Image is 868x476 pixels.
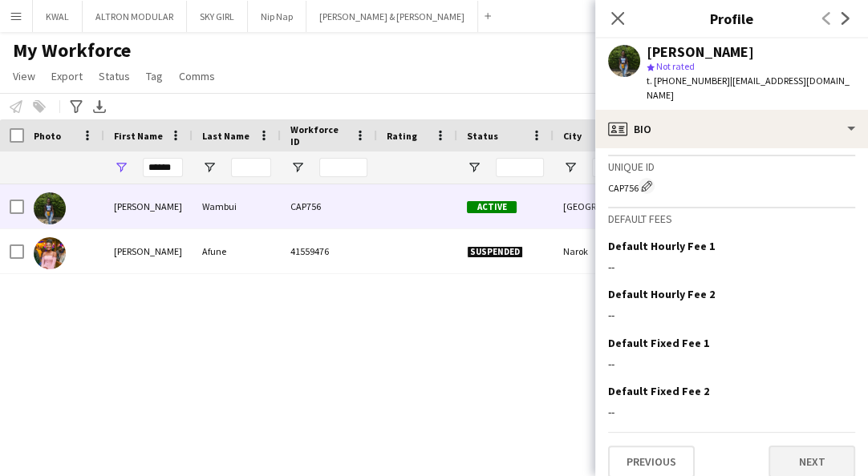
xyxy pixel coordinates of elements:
[595,110,868,148] div: Bio
[45,66,89,87] a: Export
[187,1,248,32] button: SKY GIRL
[83,1,187,32] button: ALTRON MODULAR
[172,66,221,87] a: Comms
[656,60,695,72] span: Not rated
[306,1,478,32] button: [PERSON_NAME] & [PERSON_NAME]
[554,184,650,228] div: [GEOGRAPHIC_DATA]
[467,246,523,258] span: Suspended
[608,308,855,322] div: --
[193,184,281,228] div: Wambui
[193,229,281,273] div: Afune
[140,66,169,87] a: Tag
[104,184,193,228] div: [PERSON_NAME]
[67,97,86,116] app-action-btn: Advanced filters
[608,384,709,398] h3: Default Fixed Fee 2
[114,160,128,175] button: Open Filter Menu
[595,8,868,29] h3: Profile
[608,405,855,419] div: --
[608,159,855,174] h3: Unique ID
[467,160,481,175] button: Open Filter Menu
[467,130,498,142] span: Status
[90,97,109,116] app-action-btn: Export XLSX
[51,69,83,83] span: Export
[563,160,578,175] button: Open Filter Menu
[496,158,544,177] input: Status Filter Input
[248,1,306,32] button: Nip Nap
[281,184,377,228] div: CAP756
[319,158,367,177] input: Workforce ID Filter Input
[13,69,35,83] span: View
[647,45,754,59] div: [PERSON_NAME]
[34,192,66,224] img: Noreen Wambui
[34,130,61,142] span: Photo
[281,229,377,273] div: 41559476
[592,158,640,177] input: City Filter Input
[387,130,417,142] span: Rating
[202,130,249,142] span: Last Name
[104,229,193,273] div: [PERSON_NAME]
[563,130,582,142] span: City
[231,158,271,177] input: Last Name Filter Input
[608,336,709,350] h3: Default Fixed Fee 1
[6,66,42,87] a: View
[290,123,348,147] span: Workforce ID
[608,178,855,194] div: CAP756
[467,201,517,213] span: Active
[202,160,217,175] button: Open Filter Menu
[647,75,730,87] span: t. [PHONE_NUMBER]
[146,69,163,83] span: Tag
[13,38,131,63] span: My Workforce
[647,75,850,101] span: | [EMAIL_ADDRESS][DOMAIN_NAME]
[114,130,163,142] span: First Name
[143,158,183,177] input: First Name Filter Input
[92,66,136,87] a: Status
[179,69,215,83] span: Comms
[34,237,66,269] img: Noreen Afune
[608,287,715,301] h3: Default Hourly Fee 2
[608,239,715,253] h3: Default Hourly Fee 1
[608,260,855,274] div: --
[33,1,83,32] button: KWAL
[608,357,855,371] div: --
[608,212,855,226] h3: Default fees
[290,160,305,175] button: Open Filter Menu
[99,69,130,83] span: Status
[554,229,650,273] div: Narok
